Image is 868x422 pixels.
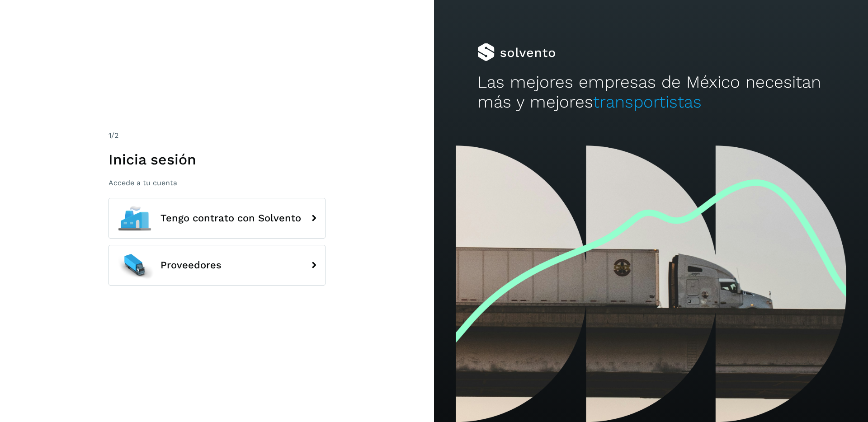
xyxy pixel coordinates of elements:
[108,131,111,140] span: 1
[108,245,325,286] button: Proveedores
[108,130,325,141] div: /2
[160,213,301,224] span: Tengo contrato con Solvento
[108,178,325,187] p: Accede a tu cuenta
[108,198,325,239] button: Tengo contrato con Solvento
[108,151,325,168] h1: Inicia sesión
[593,92,702,112] span: transportistas
[160,260,222,271] span: Proveedores
[477,72,825,113] h2: Las mejores empresas de México necesitan más y mejores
